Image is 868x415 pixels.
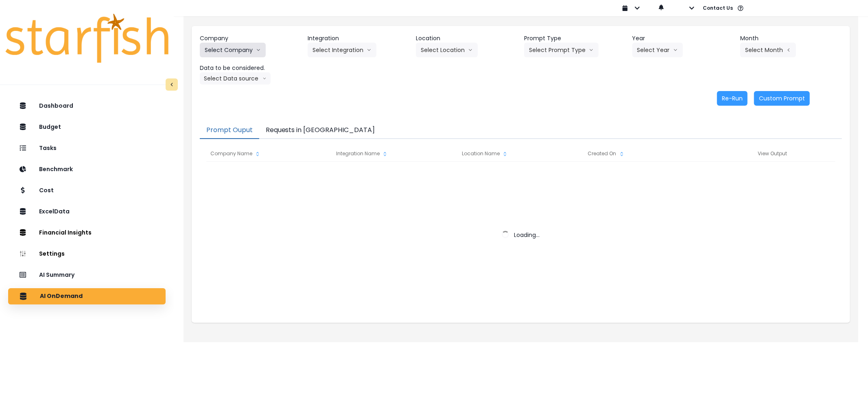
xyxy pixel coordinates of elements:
p: AI Summary [39,272,74,278]
button: Financial Insights [8,225,166,241]
header: Location [416,34,518,43]
header: Integration [308,34,409,43]
svg: arrow down line [367,46,372,54]
button: Select Locationarrow down line [416,43,478,57]
button: Select Yeararrow down line [632,43,683,57]
svg: arrow down line [589,46,594,54]
div: Location Name [458,146,583,162]
button: Dashboard [8,98,166,114]
svg: arrow down line [468,46,473,54]
button: Budget [8,119,166,135]
svg: sort [619,151,625,157]
div: Company Name [206,146,332,162]
header: Company [200,34,302,43]
button: Select Data sourcearrow down line [200,72,271,85]
button: AI OnDemand [8,288,166,304]
p: Cost [39,187,54,194]
button: Requests in [GEOGRAPHIC_DATA] [259,122,382,139]
button: Cost [8,183,166,199]
button: Select Companyarrow down line [200,43,266,57]
button: Select Integrationarrow down line [308,43,376,57]
p: Dashboard [39,102,73,109]
div: Integration Name [332,146,457,162]
button: Tasks [8,140,166,156]
svg: arrow left line [786,46,791,54]
p: AI OnDemand [40,293,83,300]
span: Loading... [514,231,540,239]
header: Prompt Type [524,34,626,43]
header: Month [740,34,842,43]
button: Select Prompt Typearrow down line [524,43,599,57]
button: Custom Prompt [754,91,810,106]
button: Settings [8,246,166,262]
p: Tasks [39,145,57,152]
button: AI Summary [8,267,166,283]
header: Year [632,34,734,43]
svg: sort [382,151,388,157]
header: Data to be considered. [200,64,302,72]
div: Created On [584,146,709,162]
p: Budget [39,124,61,130]
p: ExcelData [39,208,70,215]
button: Select Montharrow left line [740,43,796,57]
div: View Output [710,146,835,162]
svg: arrow down line [673,46,678,54]
button: Benchmark [8,161,166,178]
svg: arrow down line [256,46,261,54]
p: Benchmark [39,166,73,173]
svg: sort [502,151,508,157]
button: ExcelData [8,204,166,220]
svg: arrow down line [262,74,267,83]
button: Re-Run [717,91,748,106]
button: Prompt Ouput [200,122,259,139]
svg: sort [254,151,261,157]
